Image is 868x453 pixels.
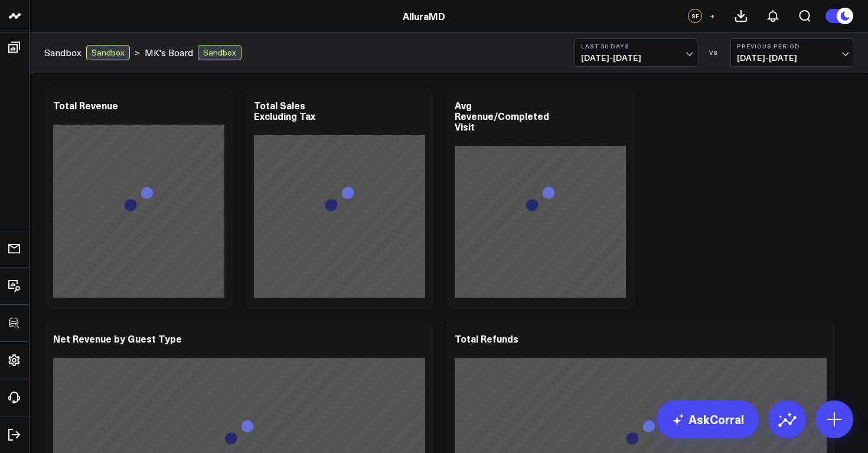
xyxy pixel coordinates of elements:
span: [DATE] - [DATE] [737,53,847,63]
div: Total Sales Excluding Tax [254,99,315,122]
button: Last 30 Days[DATE]-[DATE] [575,38,697,67]
div: VS [703,49,725,56]
a: AskCorral [657,400,759,438]
div: > [44,45,140,60]
button: + [705,9,719,23]
div: Total Refunds [455,332,518,345]
div: Net Revenue by Guest Type [53,332,182,345]
a: Sandbox [44,46,81,59]
div: Sandbox [198,45,242,60]
span: + [710,12,715,20]
div: Avg Revenue/Completed Visit [455,99,549,133]
b: Last 30 Days [581,43,691,50]
div: Sandbox [86,45,130,60]
a: MK's Board [145,46,193,59]
a: AlluraMD [403,9,445,22]
button: Previous Period[DATE]-[DATE] [730,38,853,67]
div: Total Revenue [53,99,118,112]
b: Previous Period [737,43,847,50]
div: SF [688,9,702,23]
span: [DATE] - [DATE] [581,53,691,63]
